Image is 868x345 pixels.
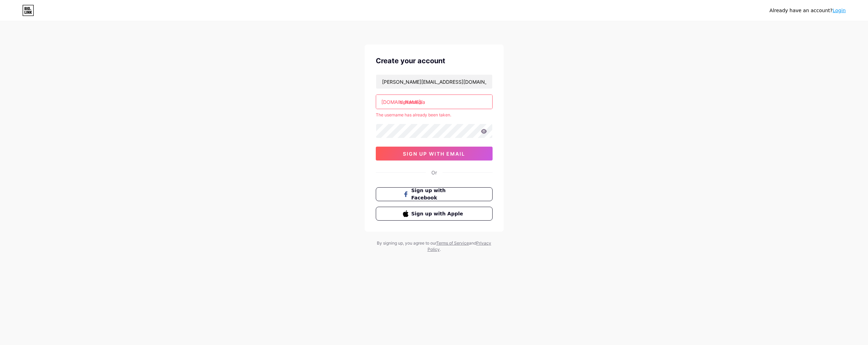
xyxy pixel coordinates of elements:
span: Sign up with Apple [411,210,465,217]
div: The username has already been taken. [376,112,493,118]
button: Sign up with Facebook [376,187,493,201]
a: Login [833,8,846,13]
span: sign up with email [403,151,465,157]
button: Sign up with Apple [376,207,493,221]
a: Terms of Service [436,240,469,246]
div: Already have an account? [770,7,846,14]
div: Create your account [376,56,493,66]
button: sign up with email [376,147,493,161]
div: By signing up, you agree to our and . [375,240,493,253]
input: Email [376,75,492,89]
div: [DOMAIN_NAME]/ [381,98,422,106]
span: Sign up with Facebook [411,187,465,202]
div: Or [431,169,437,176]
input: username [376,95,492,109]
